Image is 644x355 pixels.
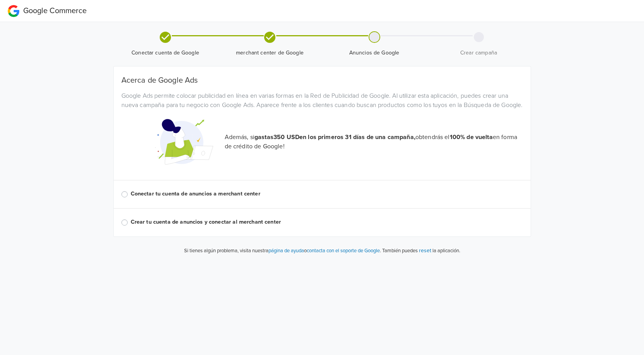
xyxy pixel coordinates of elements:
[221,49,319,57] span: merchant center de Google
[23,6,87,15] span: Google Commerce
[307,248,380,254] a: contacta con el soporte de Google
[184,247,381,255] p: Si tienes algún problema, visita nuestra o .
[255,133,415,141] strong: gastas 350 USD en los primeros 31 días de una campaña,
[325,49,424,57] span: Anuncios de Google
[116,91,529,110] div: Google Ads permite colocar publicidad en línea en varias formas en la Red de Publicidad de Google...
[131,190,523,198] label: Conectar tu cuenta de anuncios a merchant center
[131,218,523,226] label: Crear tu cuenta de anuncios y conectar al merchant center
[121,76,523,85] h5: Acerca de Google Ads
[419,246,431,255] button: reset
[155,113,213,171] img: Google Promotional Codes
[430,49,528,57] span: Crear campaña
[268,248,304,254] a: página de ayuda
[225,132,523,151] p: Además, si obtendrás el en forma de crédito de Google!
[450,133,493,141] strong: 100% de vuelta
[381,246,460,255] p: También puedes la aplicación.
[116,49,215,57] span: Conectar cuenta de Google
